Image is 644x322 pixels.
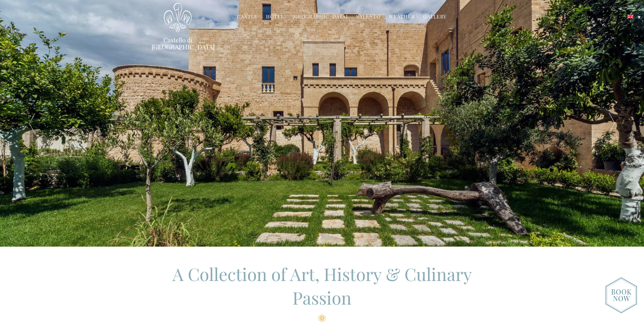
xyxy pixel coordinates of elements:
a: Salento [356,13,380,21]
span: A Collection of Art, History & Culinary Passion [172,262,472,309]
a: Gallery [423,13,446,21]
a: Castello di [GEOGRAPHIC_DATA] [152,36,204,50]
a: [GEOGRAPHIC_DATA] [292,13,348,21]
img: new-booknow.png [605,277,637,313]
a: Weather [389,13,415,21]
img: English [627,15,634,19]
a: Hotel [266,13,284,21]
img: Castello di Ugento [164,3,192,32]
a: Castle [237,13,258,21]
